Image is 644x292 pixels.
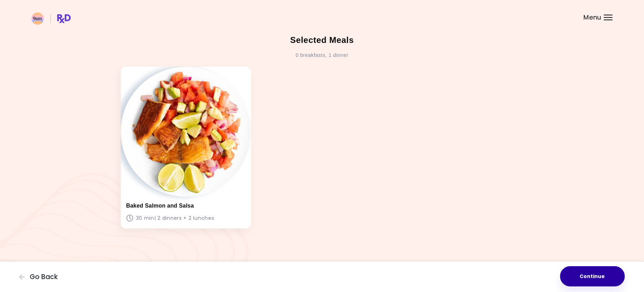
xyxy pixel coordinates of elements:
[126,213,246,223] p: 30 min | 2 dinners + 2 lunches
[290,34,354,46] h2: Selected Meals
[583,14,601,21] span: Menu
[31,13,71,25] img: RxDiet
[30,273,58,281] span: Go Back
[296,50,348,61] div: 0 breakfasts , 1 dinner
[560,266,625,286] button: Continue
[19,273,61,281] button: Go Back
[126,202,246,209] h3: Baked Salmon and Salsa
